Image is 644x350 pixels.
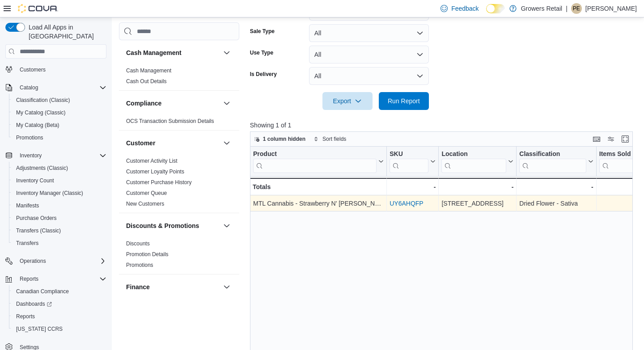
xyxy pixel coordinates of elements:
[126,283,150,291] h3: Finance
[585,3,637,14] p: [PERSON_NAME]
[126,99,161,108] h3: Compliance
[126,251,169,257] a: Promotion Details
[451,4,479,13] span: Feedback
[599,150,636,159] div: Items Sold
[9,162,110,174] button: Adjustments (Classic)
[126,48,220,57] button: Cash Management
[126,139,155,148] h3: Customer
[16,63,106,75] span: Customers
[390,200,423,207] a: UY6AHQFP
[16,274,42,284] button: Reports
[441,150,513,173] button: Location
[126,168,184,175] span: Customer Loyalty Points
[16,215,57,222] span: Purchase Orders
[253,150,377,173] div: Product
[2,63,110,76] button: Customers
[16,82,42,93] button: Catalog
[13,238,42,249] a: Transfers
[2,255,110,267] button: Operations
[9,212,110,224] button: Purchase Orders
[126,201,164,207] a: New Customers
[16,274,106,284] span: Reports
[390,181,436,192] div: -
[18,4,58,13] img: Cova
[221,98,232,109] button: Compliance
[221,220,232,231] button: Discounts & Promotions
[13,324,106,334] span: Washington CCRS
[126,67,171,74] a: Cash Management
[13,286,72,297] a: Canadian Compliance
[322,135,346,143] span: Sort fields
[253,150,384,173] button: Product
[253,150,377,159] div: Product
[16,240,38,247] span: Transfers
[309,67,429,85] button: All
[13,299,55,309] a: Dashboards
[441,150,506,159] div: Location
[2,81,110,94] button: Catalog
[20,275,38,283] span: Reports
[9,187,110,199] button: Inventory Manager (Classic)
[9,199,110,212] button: Manifests
[13,95,74,105] a: Classification (Classic)
[20,152,42,159] span: Inventory
[253,198,384,209] div: MTL Cannabis - Strawberry N' [PERSON_NAME] 14g
[13,175,58,186] a: Inventory Count
[599,150,636,173] div: Items Sold
[591,134,602,144] button: Keyboard shortcuts
[250,71,277,78] label: Is Delivery
[126,157,178,164] span: Customer Activity List
[13,163,106,173] span: Adjustments (Classic)
[309,24,429,42] button: All
[16,288,69,295] span: Canadian Compliance
[16,256,50,266] button: Operations
[13,213,60,223] a: Purchase Orders
[13,120,106,131] span: My Catalog (Beta)
[13,175,106,186] span: Inventory Count
[126,240,150,247] a: Discounts
[9,174,110,187] button: Inventory Count
[16,177,54,184] span: Inventory Count
[13,107,106,118] span: My Catalog (Classic)
[126,67,171,74] span: Cash Management
[126,221,220,230] button: Discounts & Promotions
[519,150,593,173] button: Classification
[126,251,169,258] span: Promotion Details
[13,132,106,143] span: Promotions
[126,200,164,207] span: New Customers
[221,47,232,58] button: Cash Management
[390,150,428,173] div: SKU URL
[310,134,350,144] button: Sort fields
[126,169,184,175] a: Customer Loyalty Points
[9,285,110,298] button: Canadian Compliance
[16,256,106,266] span: Operations
[250,49,273,56] label: Use Type
[119,116,239,130] div: Compliance
[126,179,192,186] a: Customer Purchase History
[9,106,110,119] button: My Catalog (Classic)
[521,3,563,14] p: Growers Retail
[250,121,637,130] p: Showing 1 of 1
[16,109,66,116] span: My Catalog (Classic)
[13,120,63,131] a: My Catalog (Beta)
[620,134,631,144] button: Enter fullscreen
[9,298,110,310] a: Dashboards
[263,135,305,143] span: 1 column hidden
[599,198,643,209] div: 1
[441,181,513,192] div: -
[126,179,192,186] span: Customer Purchase History
[441,198,513,209] div: [STREET_ADDRESS]
[16,190,83,197] span: Inventory Manager (Classic)
[13,286,106,297] span: Canadian Compliance
[379,92,429,110] button: Run Report
[126,302,169,308] a: GL Account Totals
[13,200,106,211] span: Manifests
[13,311,106,322] span: Reports
[16,150,106,161] span: Inventory
[13,324,66,334] a: [US_STATE] CCRS
[2,273,110,285] button: Reports
[599,181,643,192] div: 1
[253,181,384,192] div: Totals
[13,238,106,249] span: Transfers
[126,221,199,230] h3: Discounts & Promotions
